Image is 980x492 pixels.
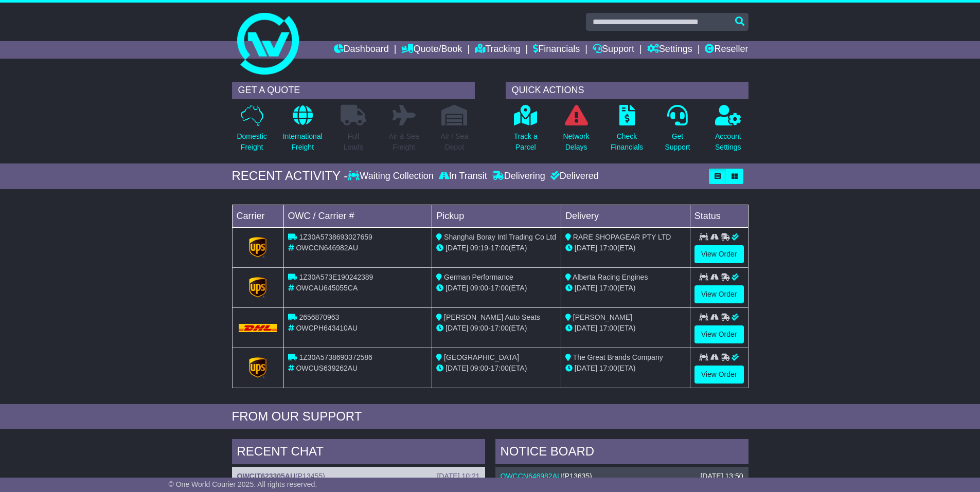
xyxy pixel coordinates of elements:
a: Track aParcel [513,104,538,158]
a: InternationalFreight [282,104,323,158]
span: 09:19 [470,244,488,252]
a: Support [593,41,634,59]
p: Domestic Freight [237,131,266,153]
span: 1Z30A573E190242389 [299,273,373,281]
a: DomesticFreight [236,104,267,158]
div: QUICK ACTIONS [506,82,749,99]
a: OWCCN646982AU [501,472,563,480]
a: Financials [533,41,580,59]
div: (ETA) [565,283,686,294]
span: OWCCN646982AU [296,244,358,252]
div: Waiting Collection [348,171,436,182]
img: GetCarrierServiceLogo [249,357,266,378]
span: Alberta Racing Engines [573,273,648,281]
span: 17:00 [599,324,617,332]
span: OWCUS639262AU [296,364,358,372]
div: (ETA) [565,243,686,253]
span: RARE SHOPAGEAR PTY LTD [573,233,671,241]
span: [DATE] [575,244,597,252]
span: 17:00 [599,244,617,252]
div: RECENT ACTIVITY - [232,169,348,184]
td: Pickup [432,205,561,227]
span: 2656870963 [299,313,339,321]
a: View Order [694,245,744,263]
span: 17:00 [491,244,509,252]
p: Air & Sea Freight [389,131,419,153]
td: OWC / Carrier # [283,205,432,227]
div: NOTICE BOARD [495,439,749,467]
a: View Order [694,285,744,303]
span: P13455 [298,472,323,480]
div: [DATE] 13:50 [700,472,743,481]
span: P13635 [565,472,590,480]
span: 17:00 [599,284,617,292]
img: GetCarrierServiceLogo [249,277,266,298]
div: ( ) [237,472,480,481]
span: [DATE] [575,324,597,332]
span: [DATE] [446,364,468,372]
span: 17:00 [599,364,617,372]
td: Carrier [232,205,283,227]
a: NetworkDelays [562,104,590,158]
a: Reseller [705,41,748,59]
p: Air / Sea Depot [441,131,469,153]
span: [GEOGRAPHIC_DATA] [444,353,519,361]
span: [PERSON_NAME] Auto Seats [444,313,540,321]
span: 09:00 [470,324,488,332]
span: OWCPH643410AU [296,324,358,332]
a: Settings [647,41,692,59]
div: RECENT CHAT [232,439,485,467]
div: (ETA) [565,363,686,374]
a: View Order [694,366,744,384]
div: - (ETA) [436,283,557,294]
div: In Transit [436,171,490,182]
p: Track a Parcel [514,131,538,153]
span: OWCAU645055CA [296,284,358,292]
p: Full Loads [341,131,366,153]
span: © One World Courier 2025. All rights reserved. [169,480,317,488]
div: FROM OUR SUPPORT [232,409,749,424]
a: Tracking [475,41,520,59]
div: Delivered [548,171,599,182]
a: AccountSettings [715,104,742,158]
p: Check Financials [611,131,643,153]
span: [DATE] [446,244,468,252]
a: Dashboard [334,41,389,59]
a: View Order [694,325,744,343]
span: 09:00 [470,284,488,292]
span: [DATE] [446,324,468,332]
span: 1Z30A5738690372586 [299,353,372,361]
span: 09:00 [470,364,488,372]
td: Delivery [561,205,690,227]
a: GetSupport [664,104,690,158]
span: 17:00 [491,324,509,332]
div: GET A QUOTE [232,82,475,99]
span: The Great Brands Company [573,353,663,361]
span: 17:00 [491,284,509,292]
span: 1Z30A5738693027659 [299,233,372,241]
div: ( ) [501,472,743,481]
div: [DATE] 10:21 [437,472,479,481]
p: Network Delays [563,131,589,153]
p: International Freight [283,131,323,153]
div: - (ETA) [436,323,557,334]
img: GetCarrierServiceLogo [249,237,266,258]
span: Shanghai Boray Intl Trading Co Ltd [444,233,556,241]
a: CheckFinancials [610,104,644,158]
span: [DATE] [575,364,597,372]
a: Quote/Book [401,41,462,59]
div: - (ETA) [436,243,557,253]
p: Get Support [665,131,690,153]
a: OWCIT623305AU [237,472,296,480]
div: (ETA) [565,323,686,334]
div: - (ETA) [436,363,557,374]
td: Status [690,205,748,227]
div: Delivering [490,171,548,182]
span: [DATE] [446,284,468,292]
p: Account Settings [715,131,741,153]
span: 17:00 [491,364,509,372]
span: German Performance [444,273,513,281]
img: DHL.png [239,324,277,332]
span: [DATE] [575,284,597,292]
span: [PERSON_NAME] [573,313,632,321]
